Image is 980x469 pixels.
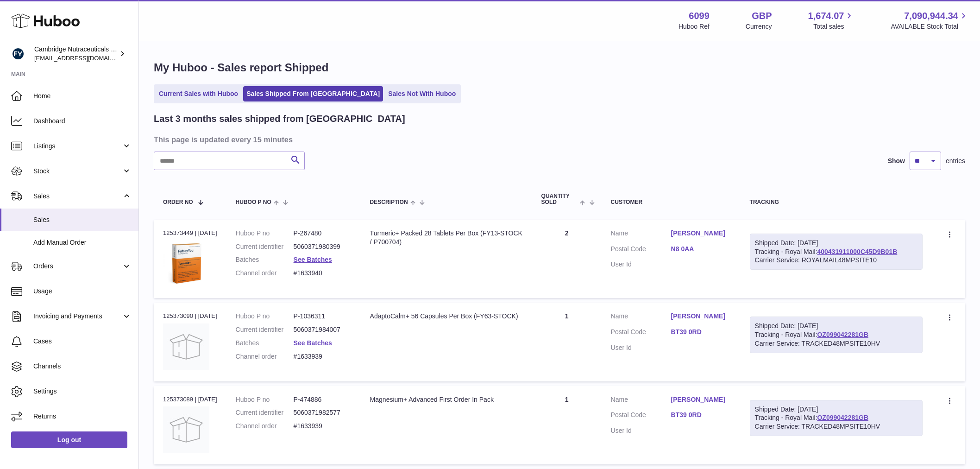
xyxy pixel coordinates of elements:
[236,339,294,348] dt: Batches
[243,86,383,101] a: Sales Shipped From [GEOGRAPHIC_DATA]
[236,395,294,404] dt: Huboo P no
[750,400,923,437] div: Tracking - Royal Mail:
[689,10,710,22] strong: 6099
[236,408,294,417] dt: Current identifier
[891,10,969,31] a: 7,090,944.34 AVAILABLE Stock Total
[33,412,132,421] span: Returns
[154,134,963,145] h3: This page is updated every 15 minutes
[33,92,132,101] span: Home
[750,199,923,205] div: Tracking
[808,10,844,22] span: 1,674.07
[294,242,352,251] dd: 5060371980399
[755,339,918,348] div: Carrier Service: TRACKED48MPSITE10HV
[370,312,523,321] div: AdaptoCalm+ 56 Capsules Per Box (FY63-STOCK)
[817,248,897,255] a: 400431911000C45D9B01B
[34,45,118,63] div: Cambridge Nutraceuticals Ltd
[236,229,294,238] dt: Huboo P no
[755,239,918,247] div: Shipped Date: [DATE]
[236,199,271,205] span: Huboo P no
[755,256,918,265] div: Carrier Service: ROYALMAIL48MPSITE10
[236,312,294,321] dt: Huboo P no
[163,199,193,205] span: Order No
[33,192,122,201] span: Sales
[33,117,132,126] span: Dashboard
[755,422,918,431] div: Carrier Service: TRACKED48MPSITE10HV
[294,325,352,334] dd: 5060371984007
[294,256,332,263] a: See Batches
[888,157,905,165] label: Show
[154,113,405,125] h2: Last 3 months sales shipped from [GEOGRAPHIC_DATA]
[236,269,294,278] dt: Channel order
[33,362,132,371] span: Channels
[611,343,671,352] dt: User Id
[678,22,710,31] div: Huboo Ref
[163,240,209,286] img: 60991619191506.png
[671,395,731,404] a: [PERSON_NAME]
[755,322,918,330] div: Shipped Date: [DATE]
[294,339,332,347] a: See Batches
[808,10,855,31] a: 1,674.07 Total sales
[236,325,294,334] dt: Current identifier
[11,431,127,448] a: Log out
[294,312,352,321] dd: P-1036311
[33,287,132,296] span: Usage
[163,323,209,370] img: no-photo.jpg
[532,386,602,464] td: 1
[33,387,132,396] span: Settings
[236,255,294,264] dt: Batches
[33,262,122,271] span: Orders
[746,22,772,31] div: Currency
[236,242,294,251] dt: Current identifier
[294,395,352,404] dd: P-474886
[294,422,352,431] dd: #1633939
[891,22,969,31] span: AVAILABLE Stock Total
[611,199,731,205] div: Customer
[33,142,122,151] span: Listings
[671,245,731,254] a: N8 0AA
[671,411,731,419] a: BT39 0RD
[671,229,731,238] a: [PERSON_NAME]
[294,269,352,278] dd: #1633940
[817,331,868,338] a: OZ099042281GB
[294,229,352,238] dd: P-267480
[163,312,217,320] div: 125373090 | [DATE]
[156,86,241,101] a: Current Sales with Huboo
[611,328,671,339] dt: Postal Code
[750,317,923,353] div: Tracking - Royal Mail:
[11,47,25,61] img: huboo@camnutra.com
[385,86,459,101] a: Sales Not With Huboo
[611,395,671,406] dt: Name
[671,328,731,336] a: BT39 0RD
[611,260,671,269] dt: User Id
[294,408,352,417] dd: 5060371982577
[532,220,602,298] td: 2
[236,422,294,431] dt: Channel order
[755,405,918,414] div: Shipped Date: [DATE]
[817,414,868,421] a: OZ099042281GB
[154,60,965,75] h1: My Huboo - Sales report Shipped
[611,411,671,422] dt: Postal Code
[163,229,217,237] div: 125373449 | [DATE]
[370,199,408,205] span: Description
[33,215,132,224] span: Sales
[946,157,965,165] span: entries
[671,312,731,321] a: [PERSON_NAME]
[33,312,122,321] span: Invoicing and Payments
[294,352,352,361] dd: #1633939
[33,238,132,247] span: Add Manual Order
[541,193,578,205] span: Quantity Sold
[750,234,923,270] div: Tracking - Royal Mail:
[163,395,217,404] div: 125373089 | [DATE]
[370,395,523,404] div: Magnesium+ Advanced First Order In Pack
[163,406,209,453] img: no-photo.jpg
[34,54,136,62] span: [EMAIL_ADDRESS][DOMAIN_NAME]
[611,426,671,435] dt: User Id
[611,229,671,240] dt: Name
[236,352,294,361] dt: Channel order
[611,245,671,256] dt: Postal Code
[33,167,122,176] span: Stock
[33,337,132,346] span: Cases
[370,229,523,247] div: Turmeric+ Packed 28 Tablets Per Box (FY13-STOCK / P700704)
[611,312,671,323] dt: Name
[904,10,958,22] span: 7,090,944.34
